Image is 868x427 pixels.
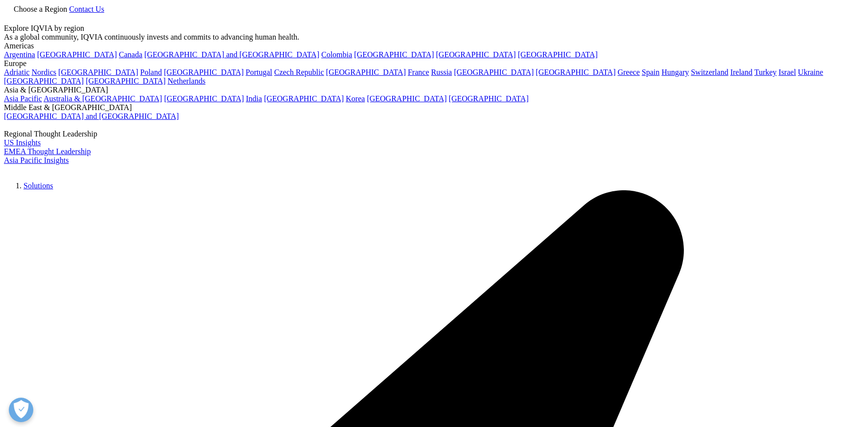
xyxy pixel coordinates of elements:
[4,86,864,94] div: Asia & [GEOGRAPHIC_DATA]
[408,68,429,76] a: France
[536,68,615,76] a: [GEOGRAPHIC_DATA]
[449,94,529,103] a: [GEOGRAPHIC_DATA]
[4,147,91,156] a: EMEA Thought Leadership
[326,68,406,76] a: [GEOGRAPHIC_DATA]
[23,181,53,190] a: Solutions
[86,77,165,85] a: [GEOGRAPHIC_DATA]
[4,156,69,164] a: Asia Pacific Insights
[798,68,823,76] a: Ukraine
[367,94,446,103] a: [GEOGRAPHIC_DATA]
[164,94,244,103] a: [GEOGRAPHIC_DATA]
[69,5,104,13] a: Contact Us
[119,50,142,59] a: Canada
[436,50,516,59] a: [GEOGRAPHIC_DATA]
[642,68,659,76] a: Spain
[58,68,138,76] a: [GEOGRAPHIC_DATA]
[4,130,864,138] div: Regional Thought Leadership
[4,103,864,112] div: Middle East & [GEOGRAPHIC_DATA]
[4,77,84,85] a: [GEOGRAPHIC_DATA]
[518,50,598,59] a: [GEOGRAPHIC_DATA]
[4,24,864,33] div: Explore IQVIA by region
[431,68,452,76] a: Russia
[4,59,864,68] div: Europe
[4,42,864,50] div: Americas
[661,68,689,76] a: Hungary
[354,50,434,59] a: [GEOGRAPHIC_DATA]
[4,112,179,120] a: [GEOGRAPHIC_DATA] and [GEOGRAPHIC_DATA]
[4,94,42,103] a: Asia Pacific
[264,94,344,103] a: [GEOGRAPHIC_DATA]
[4,50,35,59] a: Argentina
[730,68,752,76] a: Ireland
[691,68,728,76] a: Switzerland
[44,94,162,103] a: Australia & [GEOGRAPHIC_DATA]
[246,68,272,76] a: Portugal
[14,5,67,13] span: Choose a Region
[754,68,777,76] a: Turkey
[31,68,56,76] a: Nordics
[4,138,41,147] a: US Insights
[164,68,244,76] a: [GEOGRAPHIC_DATA]
[9,398,33,422] button: Präferenzen öffnen
[144,50,319,59] a: [GEOGRAPHIC_DATA] and [GEOGRAPHIC_DATA]
[167,77,205,85] a: Netherlands
[778,68,796,76] a: Israel
[321,50,352,59] a: Colombia
[617,68,639,76] a: Greece
[37,50,117,59] a: [GEOGRAPHIC_DATA]
[4,68,29,76] a: Adriatic
[4,33,864,42] div: As a global community, IQVIA continuously invests and commits to advancing human health.
[346,94,365,103] a: Korea
[140,68,162,76] a: Poland
[246,94,262,103] a: India
[274,68,324,76] a: Czech Republic
[454,68,534,76] a: [GEOGRAPHIC_DATA]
